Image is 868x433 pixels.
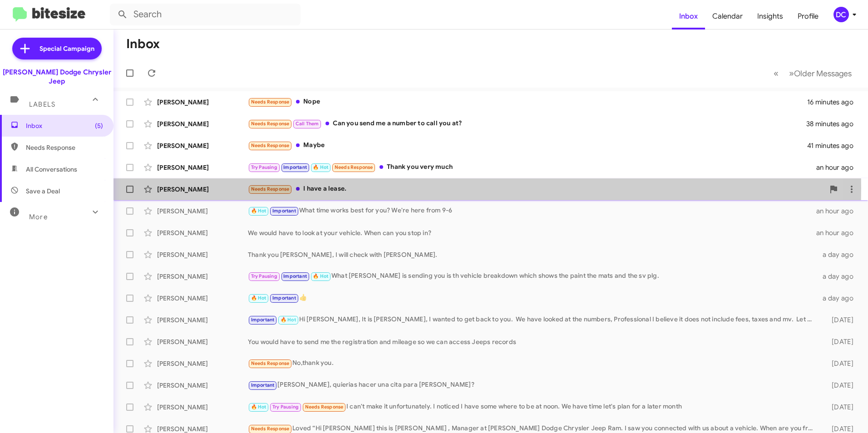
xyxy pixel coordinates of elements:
[110,4,301,25] input: Search
[672,3,705,30] a: Inbox
[126,37,160,51] h1: Inbox
[817,272,861,281] div: a day ago
[807,141,861,150] div: 41 minutes ago
[26,187,60,196] span: Save a Deal
[157,228,248,237] div: [PERSON_NAME]
[272,208,296,214] span: Important
[248,250,817,259] div: Thank you [PERSON_NAME], I will check with [PERSON_NAME].
[833,7,849,22] div: DC
[794,69,852,79] span: Older Messages
[39,44,94,53] span: Special Campaign
[157,141,248,150] div: [PERSON_NAME]
[272,404,299,410] span: Try Pausing
[157,185,248,194] div: [PERSON_NAME]
[251,208,266,214] span: 🔥 Hot
[157,294,248,303] div: [PERSON_NAME]
[157,98,248,107] div: [PERSON_NAME]
[251,317,275,323] span: Important
[29,213,48,221] span: More
[26,143,103,152] span: Needs Response
[784,64,857,83] button: Next
[248,402,817,412] div: I can't make it unfortunately. I noticed I have some where to be at noon. We have time let's plan...
[807,98,861,107] div: 16 minutes ago
[248,162,816,172] div: Thank you very much
[157,250,248,259] div: [PERSON_NAME]
[251,404,266,410] span: 🔥 Hot
[26,165,77,174] span: All Conversations
[157,163,248,172] div: [PERSON_NAME]
[296,121,319,127] span: Call Them
[313,273,328,279] span: 🔥 Hot
[248,118,806,129] div: Can you send me a number to call you at?
[817,315,861,325] div: [DATE]
[29,100,55,108] span: Labels
[816,228,861,237] div: an hour ago
[251,295,266,301] span: 🔥 Hot
[817,403,861,412] div: [DATE]
[705,3,750,30] a: Calendar
[790,3,826,30] a: Profile
[95,121,103,130] span: (5)
[157,207,248,216] div: [PERSON_NAME]
[248,206,816,216] div: What time works best for you? We're here from 9-6
[157,337,248,346] div: [PERSON_NAME]
[157,119,248,128] div: [PERSON_NAME]
[248,358,817,369] div: No,thank you.
[816,163,861,172] div: an hour ago
[251,360,290,366] span: Needs Response
[816,207,861,216] div: an hour ago
[251,186,290,192] span: Needs Response
[12,38,102,59] a: Special Campaign
[251,382,275,388] span: Important
[817,359,861,368] div: [DATE]
[248,337,817,346] div: You would have to send me the registration and mileage so we can access Jeeps records
[248,184,824,194] div: I have a lease.
[157,381,248,390] div: [PERSON_NAME]
[251,273,277,279] span: Try Pausing
[817,294,861,303] div: a day ago
[251,99,290,105] span: Needs Response
[774,68,779,79] span: «
[157,403,248,412] div: [PERSON_NAME]
[817,337,861,346] div: [DATE]
[826,7,858,22] button: DC
[283,164,307,170] span: Important
[817,381,861,390] div: [DATE]
[251,143,290,148] span: Needs Response
[248,228,816,237] div: We would have to look at your vehicle. When can you stop in?
[248,140,807,151] div: Maybe
[769,64,857,83] nav: Page navigation example
[157,315,248,325] div: [PERSON_NAME]
[335,164,373,170] span: Needs Response
[248,97,807,107] div: Nope
[26,121,103,130] span: Inbox
[157,359,248,368] div: [PERSON_NAME]
[750,3,790,30] a: Insights
[248,293,817,303] div: 👍
[806,119,861,128] div: 38 minutes ago
[283,273,307,279] span: Important
[248,380,817,390] div: [PERSON_NAME], quierias hacer una cita para [PERSON_NAME]?
[789,68,794,79] span: »
[251,426,290,432] span: Needs Response
[281,317,296,323] span: 🔥 Hot
[313,164,328,170] span: 🔥 Hot
[817,250,861,259] div: a day ago
[305,404,344,410] span: Needs Response
[248,315,817,325] div: Hi [PERSON_NAME], It is [PERSON_NAME], I wanted to get back to you. We have looked at the numbers...
[157,272,248,281] div: [PERSON_NAME]
[251,121,290,127] span: Needs Response
[768,64,784,83] button: Previous
[251,164,277,170] span: Try Pausing
[272,295,296,301] span: Important
[248,271,817,281] div: What [PERSON_NAME] is sending you is th vehicle breakdown which shows the paint the mats and the ...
